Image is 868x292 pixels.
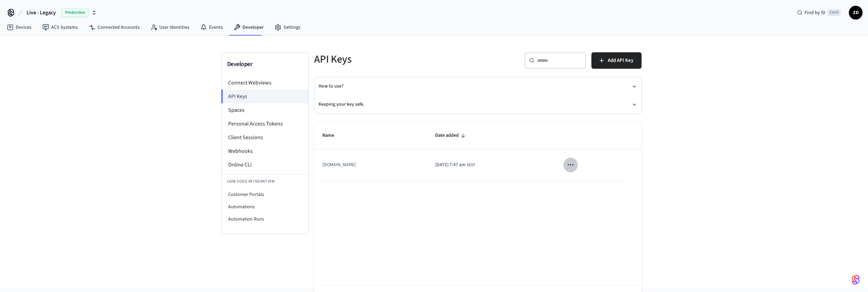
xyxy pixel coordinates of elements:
[827,9,841,16] span: Ctrl K
[37,21,83,34] a: ACS Systems
[222,188,308,201] li: Customer Portals
[850,6,862,19] span: ZD
[322,130,343,141] span: Name
[435,161,466,169] span: [DATE] 7:47 am
[61,8,89,17] span: Production
[145,21,195,34] a: User Identities
[222,117,308,131] li: Personal Access Tokens
[435,130,468,141] span: Date added
[852,274,860,285] img: SeamLogoGradient.69752ec5.svg
[805,9,825,16] span: Find by ID
[222,174,308,188] li: Low Code Integration
[222,76,308,90] li: Connect Webviews
[608,56,633,65] span: Add API Key
[849,6,863,19] button: ZD
[227,59,303,69] h3: Developer
[195,21,228,34] a: Events
[319,77,637,95] button: How to use?
[27,9,56,17] span: Live - Legacy
[314,149,427,181] td: [DOMAIN_NAME]
[228,21,269,34] a: Developer
[222,131,308,144] li: Client Sessions
[792,6,846,19] div: Find by IDCtrl K
[222,158,308,172] li: Online CLI
[269,21,306,34] a: Settings
[591,52,642,69] button: Add API Key
[222,144,308,158] li: Webhooks
[467,162,475,168] span: EEST
[314,52,474,66] h5: API Keys
[435,161,475,169] div: Europe/Kiev
[1,21,37,34] a: Devices
[83,21,145,34] a: Connected Accounts
[221,90,308,103] li: API Keys
[222,201,308,213] li: Automations
[319,95,637,114] button: Keeping your key safe.
[314,122,642,181] table: sticky table
[222,103,308,117] li: Spaces
[222,213,308,225] li: Automation Runs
